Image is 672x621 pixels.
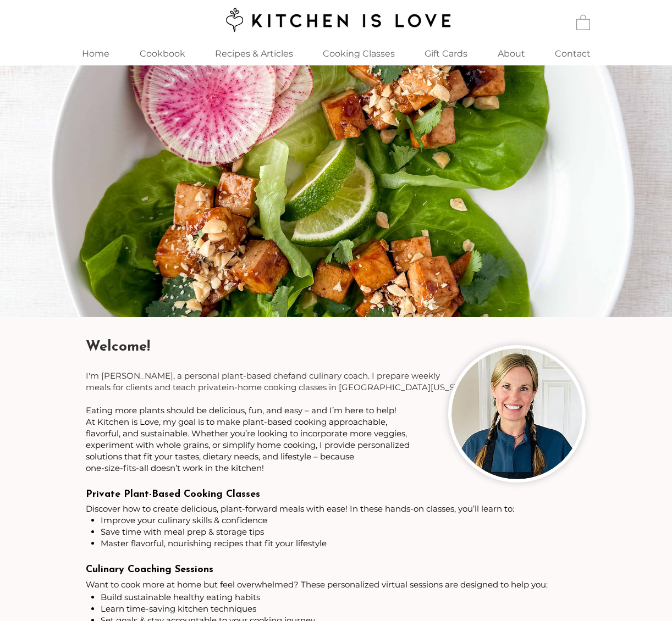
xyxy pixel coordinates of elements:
[101,592,260,602] span: Build sustainable healthy eating habits
[86,405,399,415] span: ​​​​​​​​​​​​
[419,42,473,65] p: Gift Cards
[86,451,354,462] span: solutions that fit your tastes, dietary needs, and lifestyle – because
[451,348,582,479] img: Woman chef with two braids wearing black apron and smiling.
[86,417,387,427] span: At Kitchen is Love, my goal is to make plant-based cooking approachable,
[67,42,125,65] a: Home
[101,538,327,548] span: Master flavorful, nourishing recipes that fit your lifestyle
[200,42,308,65] a: Recipes & Articles
[86,405,399,415] span: Eating more plants should be delicious, fun, and easy – and I’m here to help! ​
[86,440,410,450] span: experiment with whole grains, or simplify home cooking, I provide personalized
[86,463,264,473] span: one-size-fits-all doesn’t work in the kitchen!
[317,42,400,65] p: Cooking Classes
[101,526,264,537] span: Save time with meal prep & storage tips
[86,382,227,392] span: meals for clients and teach private
[210,42,299,65] p: Recipes & Articles
[218,6,453,34] img: Kitchen is Love logo
[76,42,115,65] p: Home
[125,42,200,65] a: Cookbook
[86,370,291,381] span: I'm [PERSON_NAME], a personal plant-based chef
[227,382,479,392] span: in-home cooking classes in [GEOGRAPHIC_DATA][US_STATE].
[101,603,256,614] span: Learn time-saving kitchen techniques
[86,490,260,500] span: Private Plant-Based Cooking Classes
[482,42,540,65] a: About
[409,42,482,65] a: Gift Cards
[86,428,407,439] span: flavorful, and sustainable. Whether you’re looking to incorporate more veggies,
[549,42,596,65] p: Contact
[101,515,267,525] span: Improve your culinary skills & confidence
[492,42,531,65] p: About
[134,42,191,65] p: Cookbook
[67,42,605,65] nav: Site
[86,579,548,590] span: Want to cook more at home but feel overwhelmed? These personalized virtual sessions are designed ...
[308,42,409,65] div: Cooking Classes
[86,565,213,575] span: Culinary Coaching Sessions
[86,503,514,514] span: Discover how to create delicious, plant-forward meals with ease! In these hands-on classes, you’l...
[86,340,150,354] span: Welcome!
[540,42,605,65] a: Contact
[291,370,440,381] span: and culinary coach. I prepare weekly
